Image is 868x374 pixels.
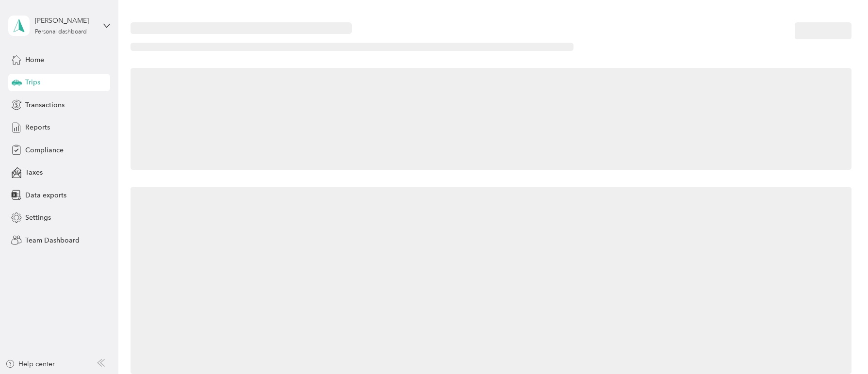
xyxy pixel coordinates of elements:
[25,167,43,178] span: Taxes
[814,320,868,374] iframe: Everlance-gr Chat Button Frame
[5,359,55,369] button: Help center
[25,77,40,87] span: Trips
[25,100,65,110] span: Transactions
[25,235,80,245] span: Team Dashboard
[25,145,64,155] span: Compliance
[25,55,44,65] span: Home
[35,29,87,35] div: Personal dashboard
[25,190,66,200] span: Data exports
[25,212,51,223] span: Settings
[25,122,50,132] span: Reports
[35,16,96,26] div: [PERSON_NAME]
